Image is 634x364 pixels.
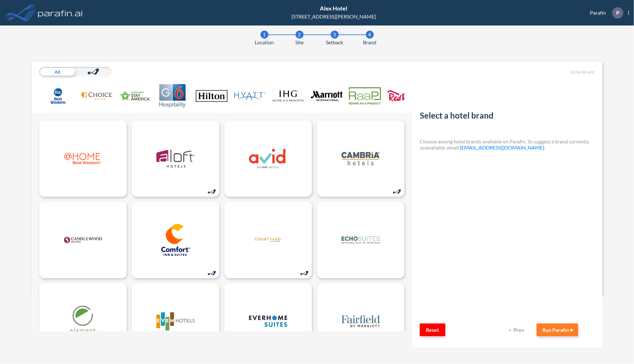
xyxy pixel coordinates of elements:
img: Choice [81,84,113,108]
img: Extended Stay America [119,84,151,108]
span: Setback [326,39,343,46]
span: Location [255,39,274,46]
img: logo [64,143,102,175]
h5: Hotel Brand [420,69,595,75]
img: logo [156,143,195,175]
img: logo [249,305,287,337]
img: logo [342,305,380,337]
img: Marriott [311,84,343,108]
img: IHG [272,84,304,108]
h2: Select a hotel brand [420,111,595,123]
div: All [39,67,75,76]
div: Parafin [580,7,629,18]
img: logo [342,224,380,256]
span: Brand [363,39,376,46]
h4: Choose among hotel brands available on Parafin. To suggest a brand currently unavailable, email . [420,138,595,150]
p: P [616,10,619,16]
img: logo [249,143,287,175]
img: Best Western [42,84,74,108]
div: 1 [260,31,268,39]
img: G6 Hospitality [157,84,189,108]
span: Site [295,39,304,46]
a: [EMAIL_ADDRESS][DOMAIN_NAME] [460,144,544,150]
img: logo [342,143,380,175]
div: 4 [366,31,374,39]
img: logo [156,305,195,337]
div: 2 [296,31,304,39]
img: Red Roof [387,84,419,108]
button: Prev [505,324,530,336]
img: logo [64,224,102,256]
div: [STREET_ADDRESS][PERSON_NAME] [291,13,376,20]
img: logo [37,6,84,19]
img: logo [64,305,102,337]
button: Reset [420,324,445,336]
img: logo [249,224,287,256]
div: 3 [331,31,339,39]
button: Run Parafin [537,324,578,336]
img: RaaP [349,84,381,108]
img: Hilton [196,84,228,108]
span: Alex Hotel [320,5,347,12]
img: logo [156,224,195,256]
img: Hyatt [234,84,266,108]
